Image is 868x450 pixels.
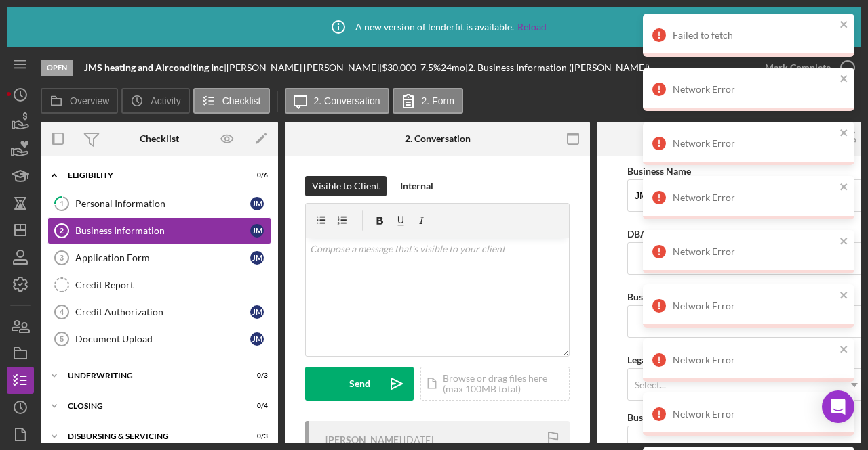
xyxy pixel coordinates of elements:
[465,62,650,73] div: | 2. Business Information ([PERSON_NAME])
[393,176,440,196] button: Internal
[60,308,64,316] tspan: 4
[673,30,835,41] div: Failed to fetch
[250,197,264,210] div: j m
[75,198,250,209] div: Personal Information
[673,84,835,95] div: Network Error
[68,372,234,380] div: Underwriting
[840,344,849,357] button: close
[349,367,370,401] div: Send
[75,279,271,290] div: Credit Report
[305,367,414,401] button: Send
[822,390,854,423] div: Open Intercom Messenger
[840,127,849,140] button: close
[68,171,234,179] div: Eligibility
[47,217,271,244] a: 2Business Informationjm
[673,355,835,365] div: Network Error
[75,334,250,344] div: Document Upload
[222,95,261,106] label: Checklist
[243,171,268,179] div: 0 / 6
[60,199,64,208] tspan: 1
[840,290,849,302] button: close
[47,271,271,298] a: Credit Report
[382,62,416,73] span: $30,000
[321,10,547,44] div: A new version of lenderfit is available.
[627,165,691,177] label: Business Name
[243,432,268,441] div: 0 / 3
[243,402,268,410] div: 0 / 4
[151,95,180,106] label: Activity
[47,190,271,217] a: 1Personal Informationjm
[250,305,264,319] div: j m
[75,307,250,317] div: Credit Authorization
[517,22,547,32] a: Reload
[840,181,849,194] button: close
[60,227,64,235] tspan: 2
[314,95,380,106] label: 2. Conversation
[627,291,709,302] label: Business Start Date
[840,235,849,248] button: close
[635,380,666,390] div: Select...
[47,244,271,271] a: 3Application Formjm
[75,252,250,263] div: Application Form
[68,432,234,441] div: Disbursing & Servicing
[673,409,835,420] div: Network Error
[41,60,73,76] div: Open
[84,62,224,73] b: JMS heating and Airconditing Inc
[75,225,250,236] div: Business Information
[121,88,189,114] button: Activity
[193,88,270,114] button: Checklist
[84,62,226,73] div: |
[68,402,234,410] div: Closing
[400,176,433,196] div: Internal
[47,298,271,325] a: 4Credit Authorizationjm
[70,95,109,106] label: Overview
[673,246,835,257] div: Network Error
[47,325,271,353] a: 5Document Uploadjm
[627,411,693,423] label: Business Phone
[305,176,387,196] button: Visible to Client
[243,372,268,380] div: 0 / 3
[405,133,471,144] div: 2. Conversation
[420,62,441,73] div: 7.5 %
[312,176,380,196] div: Visible to Client
[673,300,835,311] div: Network Error
[627,228,647,240] label: DBA
[140,133,179,144] div: Checklist
[285,88,389,114] button: 2. Conversation
[393,88,463,114] button: 2. Form
[403,434,433,445] time: 2025-09-04 23:45
[60,335,64,343] tspan: 5
[250,251,264,265] div: j m
[422,95,454,106] label: 2. Form
[441,62,465,73] div: 24 mo
[250,332,264,346] div: j m
[325,434,401,445] div: [PERSON_NAME]
[41,88,118,114] button: Overview
[673,192,835,203] div: Network Error
[60,254,64,262] tspan: 3
[840,19,849,32] button: close
[840,73,849,86] button: close
[250,224,264,238] div: j m
[226,62,382,73] div: [PERSON_NAME] [PERSON_NAME] |
[673,138,835,149] div: Network Error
